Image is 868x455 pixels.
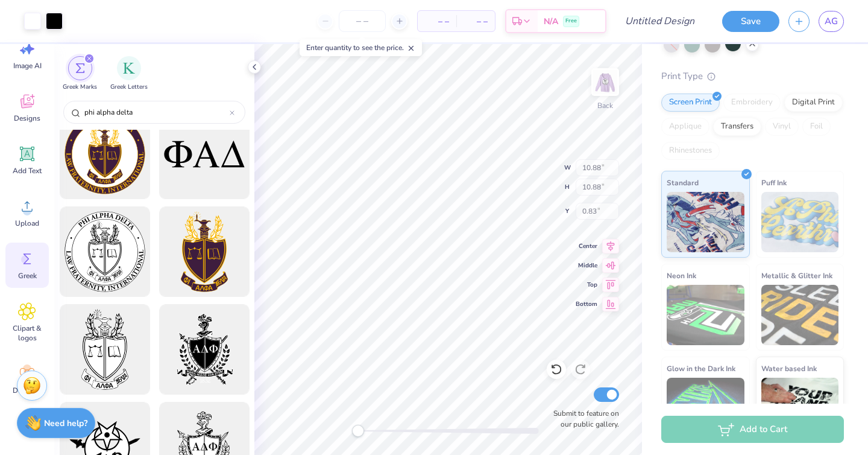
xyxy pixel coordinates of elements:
span: Puff Ink [761,176,787,189]
button: filter button [63,56,97,92]
span: Designs [14,113,40,123]
button: Save [722,11,779,32]
div: Embroidery [723,94,781,112]
span: Metallic & Glitter Ink [761,269,832,282]
div: filter for Greek Marks [63,56,97,92]
span: Greek [18,271,37,281]
img: Metallic & Glitter Ink [761,285,839,345]
span: Greek Letters [110,83,148,92]
div: Screen Print [661,94,720,112]
div: Print Type [661,69,844,83]
div: Transfers [713,118,761,136]
span: AG [825,14,838,28]
span: Bottom [576,299,597,309]
div: Enter quantity to see the price. [300,39,422,56]
span: Image AI [13,61,42,71]
div: Back [597,100,613,111]
input: Try "Alpha" [83,106,230,118]
label: Submit to feature on our public gallery. [547,408,619,430]
span: Clipart & logos [7,323,47,343]
div: Rhinestones [661,142,720,160]
button: filter button [110,56,148,92]
span: N/A [544,15,558,28]
a: AG [819,11,844,32]
span: Decorate [13,386,42,395]
div: Applique [661,118,709,136]
img: Glow in the Dark Ink [667,378,744,438]
div: Digital Print [784,94,843,112]
span: Water based Ink [761,362,817,375]
span: Top [576,280,597,290]
span: Upload [15,218,39,228]
div: Foil [802,118,831,136]
span: Middle [576,261,597,270]
span: Add Text [13,166,42,176]
input: – – [339,10,386,32]
span: – – [464,15,488,28]
span: Center [576,241,597,251]
img: Back [593,70,617,94]
img: Neon Ink [667,285,744,345]
span: Greek Marks [63,83,97,92]
img: Greek Letters Image [123,62,135,74]
input: Untitled Design [615,9,704,33]
img: Standard [667,192,744,252]
img: Water based Ink [761,378,839,438]
span: Standard [667,176,699,189]
div: Vinyl [765,118,799,136]
strong: Need help? [44,418,87,429]
div: Accessibility label [352,425,364,437]
span: Glow in the Dark Ink [667,362,735,375]
img: Greek Marks Image [75,63,85,73]
span: – – [425,15,449,28]
img: Puff Ink [761,192,839,252]
span: Free [565,17,577,25]
div: filter for Greek Letters [110,56,148,92]
span: Neon Ink [667,269,696,282]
